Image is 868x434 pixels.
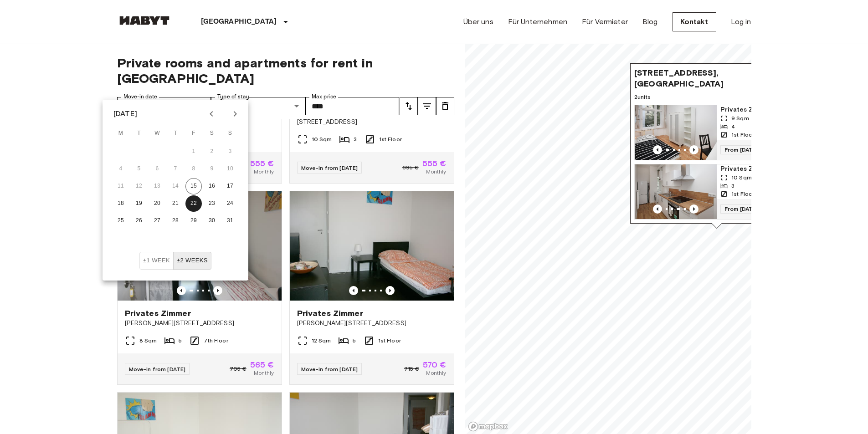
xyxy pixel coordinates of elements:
[312,337,331,345] span: 12 Sqm
[185,178,202,194] button: 15
[731,190,754,198] span: 1st Floor
[167,124,184,143] span: Thursday
[731,182,734,190] span: 3
[301,366,358,373] span: Move-in from [DATE]
[149,195,165,212] button: 20
[131,195,147,212] button: 19
[422,159,447,168] span: 555 €
[731,114,749,123] span: 9 Sqm
[230,365,247,373] span: 705 €
[378,337,401,345] span: 1st Floor
[673,12,716,31] a: Kontakt
[227,106,243,122] button: Next month
[139,337,157,345] span: 8 Sqm
[297,308,363,319] span: Privates Zimmer
[222,195,238,212] button: 24
[297,319,447,328] span: [PERSON_NAME][STREET_ADDRESS]
[177,286,186,295] button: Previous image
[404,365,419,373] span: 715 €
[222,124,238,143] span: Sunday
[731,123,735,131] span: 4
[113,213,129,229] button: 25
[468,421,508,432] a: Mapbox logo
[463,16,493,27] a: Über uns
[400,97,418,115] button: tune
[123,93,157,101] label: Move-in date
[653,145,662,154] button: Previous image
[125,308,191,319] span: Privates Zimmer
[635,164,717,219] img: Marketing picture of unit DE-01-233-02M
[642,16,658,27] a: Blog
[312,135,332,143] span: 10 Sqm
[254,369,274,377] span: Monthly
[131,213,147,229] button: 26
[312,93,336,101] label: Max price
[167,195,184,212] button: 21
[139,252,174,270] button: ±1 week
[149,124,165,143] span: Wednesday
[204,124,220,143] span: Saturday
[301,164,358,171] span: Move-in from [DATE]
[173,252,211,270] button: ±2 weeks
[436,97,454,115] button: tune
[250,361,274,369] span: 565 €
[720,164,795,174] span: Privates Zimmer
[250,159,274,168] span: 555 €
[353,337,356,345] span: 5
[423,361,447,369] span: 570 €
[131,124,147,143] span: Tuesday
[204,195,220,212] button: 23
[635,105,717,160] img: Marketing picture of unit DE-01-232-03M
[204,178,220,194] button: 16
[222,213,238,229] button: 31
[418,97,436,115] button: tune
[634,93,799,101] span: 2 units
[213,286,222,295] button: Previous image
[125,319,274,328] span: [PERSON_NAME][STREET_ADDRESS]
[289,191,454,385] a: Marketing picture of unit DE-01-302-004-04Previous imagePrevious imagePrivates Zimmer[PERSON_NAME...
[254,168,274,176] span: Monthly
[217,93,249,101] label: Type of stay
[582,16,628,27] a: Für Vermieter
[185,213,202,229] button: 29
[349,286,358,295] button: Previous image
[139,252,211,270] div: Move In Flexibility
[113,195,129,212] button: 18
[222,178,238,194] button: 17
[731,174,752,182] span: 10 Sqm
[290,191,454,301] img: Marketing picture of unit DE-01-302-004-04
[508,16,567,27] a: Für Unternehmen
[634,67,781,89] span: [STREET_ADDRESS], [GEOGRAPHIC_DATA]
[634,164,799,220] a: Previous imagePrevious imagePrivates Zimmer10 Sqm31st FloorFrom [DATE]
[689,204,699,214] button: Previous image
[653,204,662,214] button: Previous image
[204,337,228,345] span: 7th Floor
[402,163,419,172] span: 695 €
[379,135,402,143] span: 1st Floor
[117,191,282,385] a: Marketing picture of unit DE-01-302-020-03Previous imagePrevious imagePrivates Zimmer[PERSON_NAME...
[204,213,220,229] button: 30
[201,16,277,27] p: [GEOGRAPHIC_DATA]
[426,168,446,176] span: Monthly
[179,337,182,345] span: 5
[117,55,454,86] span: Private rooms and apartments for rent in [GEOGRAPHIC_DATA]
[113,108,137,119] div: [DATE]
[426,369,446,377] span: Monthly
[634,105,799,160] a: Marketing picture of unit DE-01-232-03MPrevious imagePrevious imagePrivates Zimmer9 Sqm41st Floor...
[129,366,186,373] span: Move-in from [DATE]
[204,106,219,122] button: Previous month
[117,16,172,25] img: Habyt
[113,124,129,143] span: Monday
[149,213,165,229] button: 27
[630,63,803,229] div: Map marker
[689,145,699,154] button: Previous image
[385,286,395,295] button: Previous image
[720,105,795,114] span: Privates Zimmer
[354,135,357,143] span: 3
[167,213,184,229] button: 28
[297,117,447,127] span: [STREET_ADDRESS]
[185,124,202,143] span: Friday
[720,145,762,154] span: From [DATE]
[731,131,754,139] span: 1st Floor
[720,204,762,214] span: From [DATE]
